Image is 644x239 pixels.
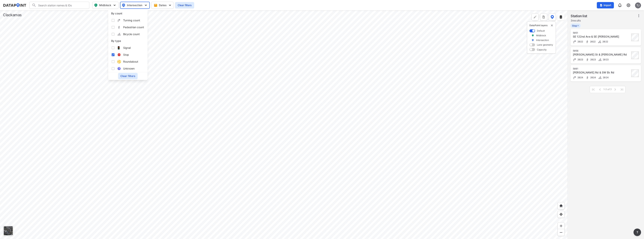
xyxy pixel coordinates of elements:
span: Dates [154,3,171,7]
span: 2022 [589,40,596,43]
img: EXHE7HSyln9AEgfAt3MXZNtyHIFksAAAAASUVORK5CYII= [117,18,121,22]
div: SE Gordon St & SE Roethe Rd [573,53,630,56]
img: file_add.62c1e8a2.svg [600,4,603,7]
div: Toggle basemap [3,226,13,236]
img: Bicycle count [598,76,602,79]
span: Stop [123,53,129,57]
span: ? [636,230,639,235]
span: Unknown [123,67,135,70]
button: Intersection [120,2,150,9]
img: 5YPKRKmlfpI5mqlR8AD95paCi+0kK1fRFDJSaMmawlwaeJcJwk9O2fotCW5ve9gAAAAASUVORK5CYII= [113,3,116,7]
img: dataPointLogo.9353c09d.svg [3,3,26,7]
div: TJ [635,2,641,8]
label: Default [537,29,545,32]
span: 2023 [602,58,609,61]
div: 5051 [573,31,630,34]
button: Clear filters [118,73,138,79]
div: Polygon tool [531,13,539,21]
img: 5YPKRKmlfpI5mqlR8AD95paCi+0kK1fRFDJSaMmawlwaeJcJwk9O2fotCW5ve9gAAAAASUVORK5CYII= [144,3,148,7]
img: Pedestrian count [585,40,589,44]
p: By type [111,39,145,43]
button: DataPoint layers [549,13,556,21]
img: zeq5HYn9AnE9l6UmnFLPAAAAAElFTkSuQmCC [559,212,563,216]
span: Roundabout [123,60,138,64]
img: 7K01r2qsw60LNcdBYj7r8aMLn5lIBENstXqsOx8BxqW1n4f0TpEKwOABwAf8x8P1PpqgAgPLKjHQyEIZroKu1WyMf4lYveRly... [117,32,121,36]
label: Lane geometry [537,43,553,46]
span: Import [599,3,612,7]
img: 5YPKRKmlfpI5mqlR8AD95paCi+0kK1fRFDJSaMmawlwaeJcJwk9O2fotCW5ve9gAAAAASUVORK5CYII= [168,3,172,7]
div: Clackamas [3,12,22,18]
img: layers.ee07997e.svg [559,15,563,19]
label: 3 results [571,19,587,22]
label: Stop [571,24,581,28]
img: Pedestrian count [586,76,589,79]
img: Turning count [573,58,577,61]
div: View my location [558,211,565,218]
span: Signal [123,46,131,50]
img: Unknown [117,67,121,70]
img: suPEDneF1ANEx06wAAAAASUVORK5CYII= [117,25,121,29]
div: Zoom out [558,229,565,236]
input: Search [36,2,87,8]
span: Clear filters [120,74,135,78]
img: Roundabout [117,60,121,64]
p: By count [111,12,145,15]
button: Import [597,2,614,8]
span: Next Page [612,86,619,93]
img: marker_Intersection.6861001b.svg [531,38,534,42]
img: map_pin_int.54838e6b.svg [121,3,126,7]
span: First Page [590,86,597,93]
p: DataPoint layers [529,24,553,27]
img: Bicycle count [598,58,602,61]
span: 2024 [589,76,596,79]
a: Import [597,3,616,7]
span: 2023 [589,58,596,61]
img: +XpAUvaXAN7GudzAAAAAElFTkSuQmCC [559,204,563,208]
img: cids17cp3yIFEOpj3V8A9qJSH103uA521RftCD4eeui4ksIb+krbm5XvIjxD52OS6NWLn9gAAAAAElFTkSuQmCC [626,3,631,7]
span: 2022 [602,40,608,43]
span: 2024 [577,76,583,79]
span: 1-3 of 3 [603,88,612,91]
button: delete [550,24,553,27]
img: Stop [117,53,121,57]
button: Midblock [92,2,119,9]
span: 2024 [602,76,609,79]
label: Midblock [536,34,546,37]
img: xqJnZQTG2JQi0x5lvmkeSNbbgIiQD62bqHG8IfrOzanD0FsRdYrij6fAAAAAElFTkSuQmCC [542,15,546,19]
button: Clear filters [175,2,194,8]
button: External layers [557,13,564,21]
img: Turning count [573,40,577,44]
img: Signal [117,46,121,50]
span: Bicycle count [123,32,140,36]
div: Home [558,202,565,209]
button: more [540,13,547,21]
span: Pedestrian count [123,25,144,29]
span: Last Page [619,86,625,93]
img: Turning count [573,76,577,79]
img: Bicycle count [598,40,602,44]
label: Station list [571,13,587,19]
label: Capacity [537,48,547,51]
div: Zoom in [558,222,565,229]
img: ZvzfEJKXnyWIrJytrsY285QMwk63cM6Drc+sIAAAAASUVORK5CYII= [559,224,563,228]
button: more [634,229,641,236]
span: Intersection [122,3,147,7]
img: +Dz8AAAAASUVORK5CYII= [533,15,537,19]
span: Previous Page [597,86,603,93]
span: Midblock [94,3,116,7]
img: data-point-layers.37681fc9.svg [551,15,554,19]
div: 5056 [573,49,630,52]
span: Clear filters [177,3,192,7]
span: 2022 [577,40,583,43]
img: map_pin_mid.602f9df1.svg [94,3,98,7]
img: MAAAAAElFTkSuQmCC [559,231,563,234]
img: close-external-leyer.3061a1c7.svg [550,24,553,27]
span: Turning count [123,18,140,22]
label: Intersection [536,38,549,42]
div: SE 122nd Ave & SE Jennifer St [573,35,630,38]
img: Pedestrian count [586,58,589,61]
span: 2023 [577,58,583,61]
img: 8A77J+mXikMhHQAAAAASUVORK5CYII= [618,3,622,7]
div: SW Borland Rd & SW Ek Rd [573,71,630,74]
img: calendar-gold.39a51dde.svg [154,3,157,7]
